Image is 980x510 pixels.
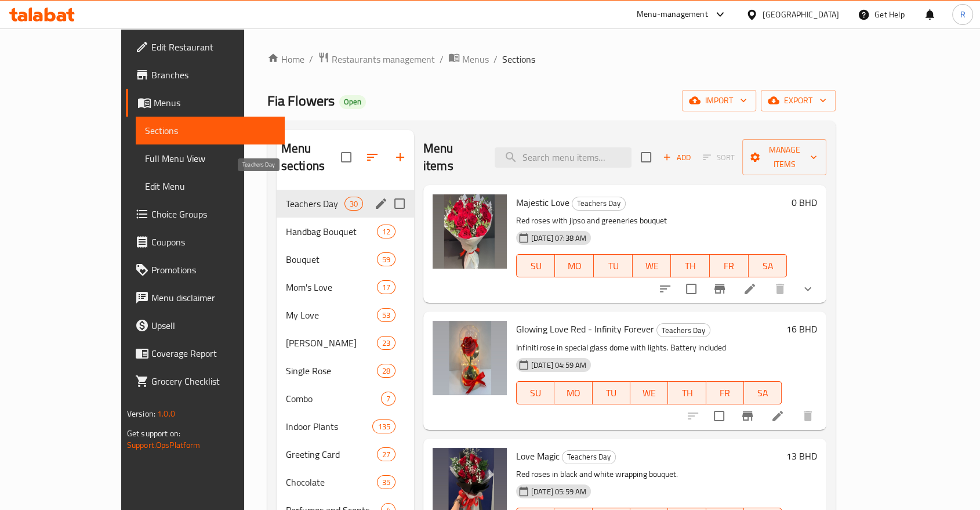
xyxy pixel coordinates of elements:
[637,8,708,21] div: Menu-management
[761,90,836,111] button: export
[136,117,285,144] a: Sections
[126,312,285,339] a: Upsell
[126,228,285,256] a: Coupons
[377,225,395,238] div: items
[377,336,395,350] div: items
[286,419,373,433] div: Indoor Plants
[711,385,739,402] span: FR
[344,197,363,211] div: items
[742,139,826,175] button: Manage items
[651,275,679,303] button: sort-choices
[562,450,615,464] span: Teachers Day
[377,308,395,322] div: items
[744,381,782,404] button: SA
[378,282,395,293] span: 17
[433,194,507,269] img: Majestic Love
[127,426,180,441] span: Get support on:
[794,402,822,430] button: delete
[286,447,377,461] span: Greeting Card
[801,282,815,296] svg: Show Choices
[593,381,630,404] button: TU
[286,364,377,378] div: Single Rose
[695,149,742,167] span: Select section first
[339,95,366,109] div: Open
[151,68,275,82] span: Branches
[633,254,672,277] button: WE
[495,147,631,168] input: search
[267,52,304,66] a: Home
[634,145,658,169] span: Select section
[516,467,782,482] p: Red roses in black and white wrapping bouquet.
[345,198,362,209] span: 30
[440,52,444,66] li: /
[656,323,710,337] div: Teachers Day
[286,475,377,489] span: Chocolate
[771,409,785,423] a: Edit menu item
[358,143,386,171] span: Sort sections
[527,233,591,244] span: [DATE] 07:38 AM
[516,341,782,355] p: Infiniti rose in special glass dome with lights. Battery included
[286,280,377,294] div: Mom's Love
[277,301,414,329] div: My Love53
[554,381,592,404] button: MO
[286,392,381,406] span: Combo
[381,392,395,406] div: items
[502,52,535,66] span: Sections
[136,172,285,200] a: Edit Menu
[286,197,344,211] span: Teachers Day
[154,96,275,110] span: Menus
[786,448,817,464] h6: 13 BHD
[332,52,435,66] span: Restaurants management
[378,254,395,265] span: 59
[151,207,275,221] span: Choice Groups
[151,319,275,332] span: Upsell
[766,275,794,303] button: delete
[527,486,591,497] span: [DATE] 05:59 AM
[378,338,395,349] span: 23
[560,258,589,274] span: MO
[770,93,826,108] span: export
[707,404,731,428] span: Select to update
[521,258,551,274] span: SU
[516,320,654,338] span: Glowing Love Red - Infinity Forever
[145,179,275,193] span: Edit Menu
[516,194,569,211] span: Majestic Love
[682,90,756,111] button: import
[378,477,395,488] span: 35
[562,450,616,464] div: Teachers Day
[516,254,556,277] button: SU
[378,366,395,377] span: 28
[706,381,744,404] button: FR
[377,252,395,266] div: items
[714,258,744,274] span: FR
[126,200,285,228] a: Choice Groups
[277,440,414,468] div: Greeting Card27
[151,291,275,305] span: Menu disclaimer
[516,447,560,465] span: Love Magic
[151,235,275,249] span: Coupons
[516,214,787,228] p: Red roses with jipso and greeneries bouquet
[433,321,507,395] img: Glowing Love Red - Infinity Forever
[145,124,275,138] span: Sections
[277,190,414,218] div: Teachers Day30edit
[706,275,734,303] button: Branch-specific-item
[658,149,695,167] span: Add item
[277,245,414,273] div: Bouquet59
[658,149,695,167] button: Add
[372,195,390,212] button: edit
[763,8,839,21] div: [GEOGRAPHIC_DATA]
[377,447,395,461] div: items
[286,252,377,266] span: Bouquet
[493,52,498,66] li: /
[151,346,275,360] span: Coverage Report
[377,364,395,378] div: items
[752,143,817,172] span: Manage items
[286,225,377,238] span: Handbag Bouquet
[373,421,394,432] span: 135
[657,324,710,337] span: Teachers Day
[309,52,313,66] li: /
[661,151,692,164] span: Add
